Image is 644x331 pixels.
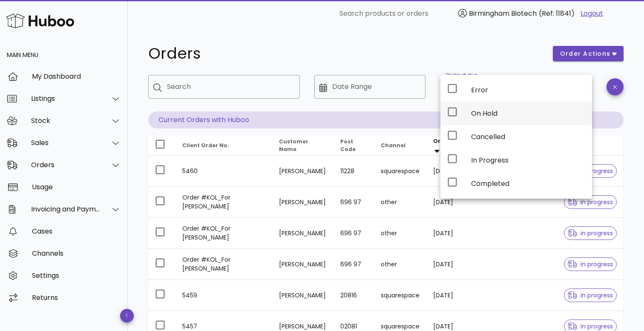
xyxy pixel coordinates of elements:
[539,9,575,18] span: (Ref: 11841)
[279,138,308,153] span: Customer Name
[182,142,229,149] span: Client Order No.
[471,156,585,164] div: In Progress
[32,227,121,235] div: Cases
[433,137,466,145] span: Order Date
[272,135,333,156] th: Customer Name
[148,46,543,61] h1: Orders
[272,187,333,218] td: [PERSON_NAME]
[426,280,474,311] td: [DATE]
[381,142,405,149] span: Channel
[426,187,474,218] td: [DATE]
[560,49,611,58] span: order actions
[568,292,613,298] span: in progress
[553,46,624,61] button: order actions
[272,156,333,187] td: [PERSON_NAME]
[31,94,101,103] div: Listings
[333,135,374,156] th: Post Code
[333,187,374,218] td: 696 97
[32,249,121,257] div: Channels
[31,161,101,169] div: Orders
[581,9,603,19] a: Logout
[374,249,426,280] td: other
[340,138,356,153] span: Post Code
[471,180,585,188] div: Completed
[175,280,272,311] td: 5459
[175,135,272,156] th: Client Order No.
[272,280,333,311] td: [PERSON_NAME]
[31,139,101,147] div: Sales
[471,86,585,94] div: Error
[471,109,585,117] div: On Hold
[333,156,374,187] td: 11228
[32,271,121,280] div: Settings
[272,218,333,249] td: [PERSON_NAME]
[568,261,613,267] span: in progress
[333,280,374,311] td: 20816
[175,187,272,218] td: Order #KOL_For [PERSON_NAME]
[426,218,474,249] td: [DATE]
[272,249,333,280] td: [PERSON_NAME]
[374,135,426,156] th: Channel
[374,218,426,249] td: other
[374,187,426,218] td: other
[148,111,624,128] p: Current Orders with Huboo
[175,156,272,187] td: 5460
[469,9,537,18] span: Birmingham Biotech
[568,323,613,329] span: in progress
[374,280,426,311] td: squarespace
[175,249,272,280] td: Order #KOL_For [PERSON_NAME]
[32,183,121,191] div: Usage
[374,156,426,187] td: squarespace
[32,294,121,302] div: Returns
[426,249,474,280] td: [DATE]
[426,135,474,156] th: Order Date: Sorted descending. Activate to remove sorting.
[175,218,272,249] td: Order #KOL_For [PERSON_NAME]
[333,218,374,249] td: 696 97
[32,72,121,80] div: My Dashboard
[568,199,613,205] span: in progress
[6,11,74,30] img: Huboo Logo
[446,72,477,79] label: Order status
[31,205,101,213] div: Invoicing and Payments
[31,117,101,125] div: Stock
[426,156,474,187] td: [DATE]
[471,133,585,141] div: Cancelled
[568,230,613,236] span: in progress
[333,249,374,280] td: 696 97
